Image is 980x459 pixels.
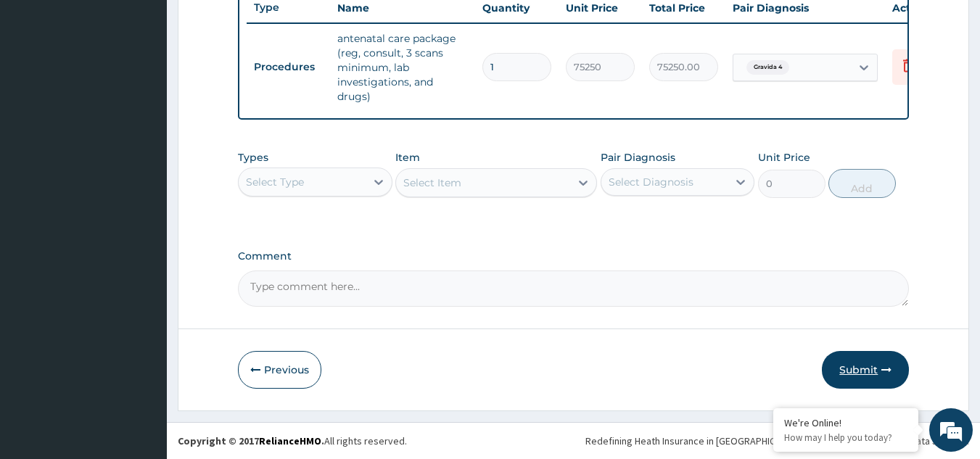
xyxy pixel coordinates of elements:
[84,137,200,284] span: We're online!
[330,24,475,111] td: antenatal care package (reg, consult, 3 scans minimum, lab investigations, and drugs)
[238,351,321,389] button: Previous
[27,73,59,109] img: d_794563401_company_1708531726252_794563401
[238,152,268,164] label: Types
[758,150,810,165] label: Unit Price
[246,175,304,189] div: Select Type
[178,434,324,447] strong: Copyright © 2017 .
[784,416,907,429] div: We're Online!
[395,150,420,165] label: Item
[585,434,969,448] div: Redefining Heath Insurance in [GEOGRAPHIC_DATA] using Telemedicine and Data Science!
[746,60,789,75] span: Gravida 4
[238,250,910,262] label: Comment
[609,175,693,189] div: Select Diagnosis
[167,422,980,459] footer: All rights reserved.
[7,305,276,356] textarea: Type your message and hit 'Enter'
[247,54,330,80] td: Procedures
[784,431,907,444] p: How may I help you today?
[828,169,896,198] button: Add
[75,81,244,100] div: Chat with us now
[601,150,675,165] label: Pair Diagnosis
[822,351,909,389] button: Submit
[238,7,273,42] div: Minimize live chat window
[259,434,321,447] a: RelianceHMO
